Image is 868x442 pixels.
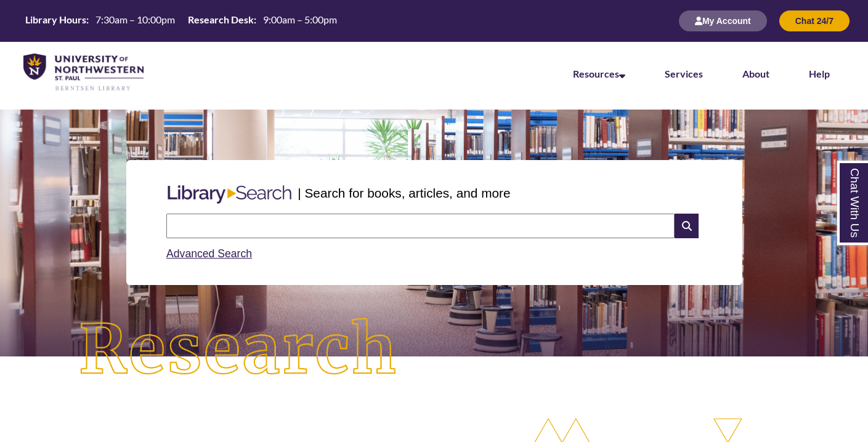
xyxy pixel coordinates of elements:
[43,283,434,418] img: Research
[20,13,342,30] a: Hours Today
[742,68,769,79] a: About
[779,10,850,31] button: Chat 24/7
[183,13,258,26] th: Research Desk:
[665,68,703,79] a: Services
[573,68,625,79] a: Resources
[679,10,767,31] button: My Account
[20,13,342,28] table: Hours Today
[166,247,252,260] a: Advanced Search
[298,183,510,203] p: | Search for books, articles, and more
[675,214,698,238] i: Search
[95,14,175,25] span: 7:30am – 10:00pm
[20,13,91,26] th: Library Hours:
[23,54,144,92] img: UNWSP Library Logo
[809,68,830,79] a: Help
[263,14,337,25] span: 9:00am – 5:00pm
[779,15,850,26] a: Chat 24/7
[161,180,298,209] img: Libary Search
[679,15,767,26] a: My Account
